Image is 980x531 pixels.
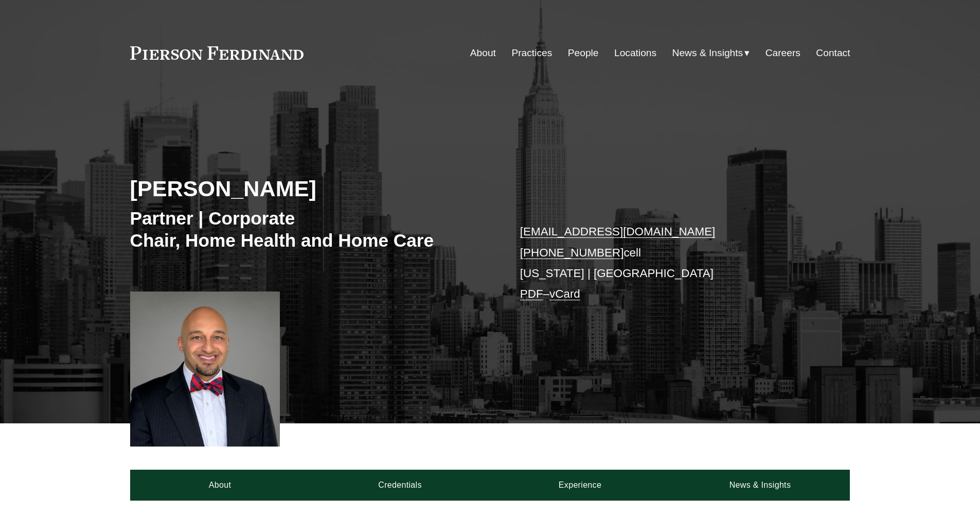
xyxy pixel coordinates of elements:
h2: [PERSON_NAME] [130,175,490,202]
a: vCard [549,287,580,300]
a: Practices [511,43,552,63]
a: About [130,470,310,501]
a: Careers [765,43,800,63]
a: [EMAIL_ADDRESS][DOMAIN_NAME] [520,225,715,238]
a: Credentials [310,470,490,501]
a: About [470,43,496,63]
a: [PHONE_NUMBER] [520,246,624,259]
a: Contact [816,43,850,63]
span: News & Insights [672,44,743,62]
a: Experience [490,470,670,501]
a: People [568,43,599,63]
a: PDF [520,287,543,300]
h3: Partner | Corporate Chair, Home Health and Home Care [130,207,490,252]
a: folder dropdown [672,43,750,63]
a: Locations [614,43,656,63]
p: cell [US_STATE] | [GEOGRAPHIC_DATA] – [520,221,820,304]
a: News & Insights [670,470,850,501]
